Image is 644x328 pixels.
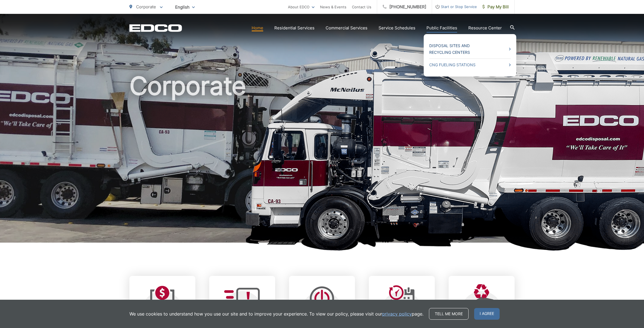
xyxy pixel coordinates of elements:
a: privacy policy [382,311,412,317]
a: Tell me more [429,308,469,320]
a: Disposal Sites and Recycling Centers [429,42,511,56]
a: EDCD logo. Return to the homepage. [129,24,182,32]
span: Pay My Bill [482,4,509,10]
a: Resource Center [468,25,502,31]
a: Residential Services [274,25,315,31]
a: Public Facilities [426,25,457,31]
a: CNG Fueling Stations [429,62,511,68]
a: News & Events [320,4,346,10]
span: Corporate [136,4,156,9]
a: Commercial Services [326,25,367,31]
a: About EDCO [288,4,315,10]
a: Home [252,25,263,31]
p: We use cookies to understand how you use our site and to improve your experience. To view our pol... [129,311,423,317]
h1: Corporate [129,72,515,248]
a: Contact Us [352,4,371,10]
span: English [171,2,199,12]
a: Service Schedules [379,25,415,31]
span: I agree [474,308,500,320]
